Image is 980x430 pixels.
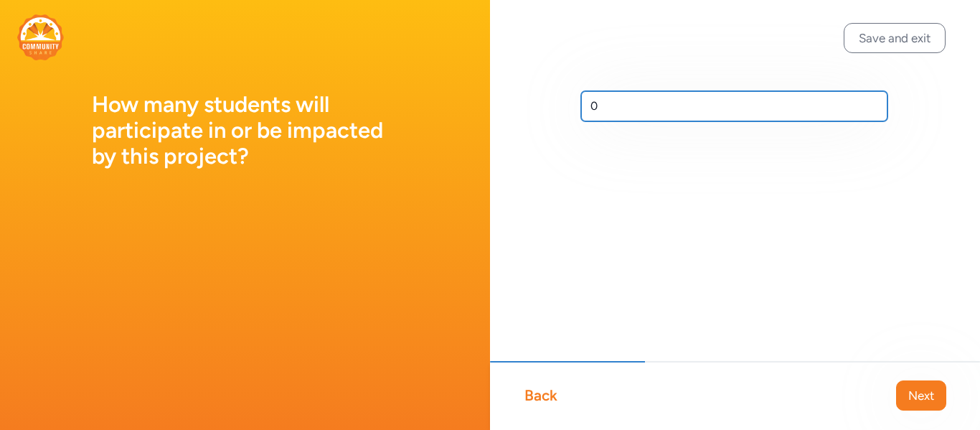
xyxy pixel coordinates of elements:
[581,91,887,121] input: Enter a number...
[524,385,557,406] div: Back
[844,23,946,53] button: Save and exit
[17,14,64,60] img: logo
[896,380,946,411] button: Next
[908,387,934,404] span: Next
[92,92,398,169] h1: How many students will participate in or be impacted by this project?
